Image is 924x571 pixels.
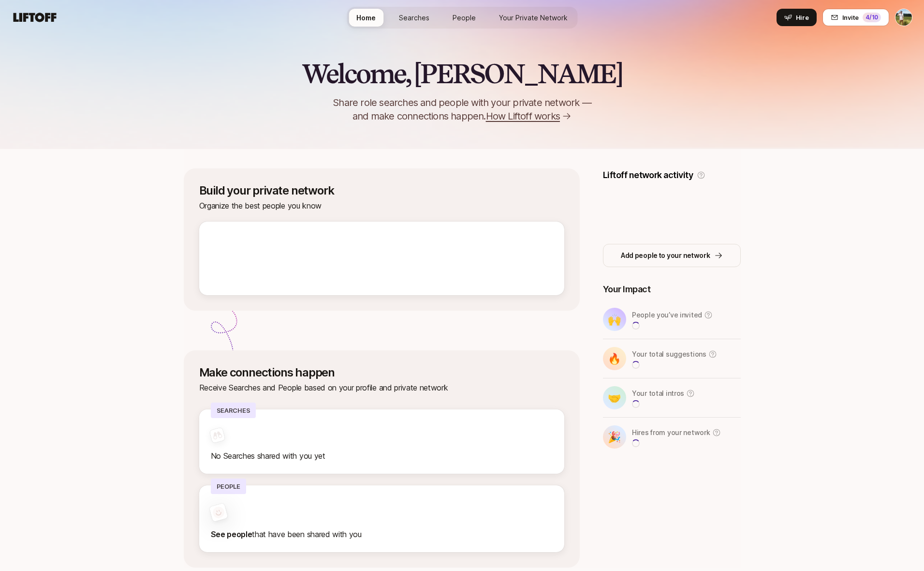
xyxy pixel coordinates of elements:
[603,347,626,370] div: 🔥
[621,250,710,261] p: Add people to your network
[211,451,325,461] span: No Searches shared with you yet
[211,479,246,494] p: People
[603,244,741,267] button: Add people to your network
[895,9,912,26] button: Tyler Kieft
[822,9,889,26] button: Invite4/10
[842,13,859,22] span: Invite
[632,309,702,321] p: People you’ve invited
[603,308,626,331] div: 🙌
[349,9,383,27] a: Home
[632,427,710,438] p: Hires from your network
[499,14,568,22] span: Your Private Network
[391,9,437,27] a: Searches
[199,366,564,379] p: Make connections happen
[317,96,607,123] p: Share role searches and people with your private network — and make connections happen.
[486,109,560,123] span: How Liftoff works
[356,14,376,22] span: Home
[603,386,626,409] div: 🤝
[199,199,564,212] p: Organize the best people you know
[211,505,225,519] img: default-avatar.svg
[211,403,256,418] p: Searches
[486,109,572,123] a: How Liftoff works
[603,168,693,182] p: Liftoff network activity
[399,14,429,22] span: Searches
[777,9,817,26] button: Hire
[453,14,476,22] span: People
[863,13,881,22] div: 4 /10
[491,9,575,27] a: Your Private Network
[211,529,252,539] strong: See people
[632,388,684,399] p: Your total intros
[603,283,741,296] p: Your Impact
[445,9,484,27] a: People
[199,381,564,394] p: Receive Searches and People based on your profile and private network
[603,425,626,449] div: 🎉
[895,9,912,26] img: Tyler Kieft
[199,184,564,197] p: Build your private network
[211,528,553,541] p: that have been shared with you
[632,348,706,360] p: Your total suggestions
[302,59,622,88] h2: Welcome, [PERSON_NAME]
[796,13,809,22] span: Hire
